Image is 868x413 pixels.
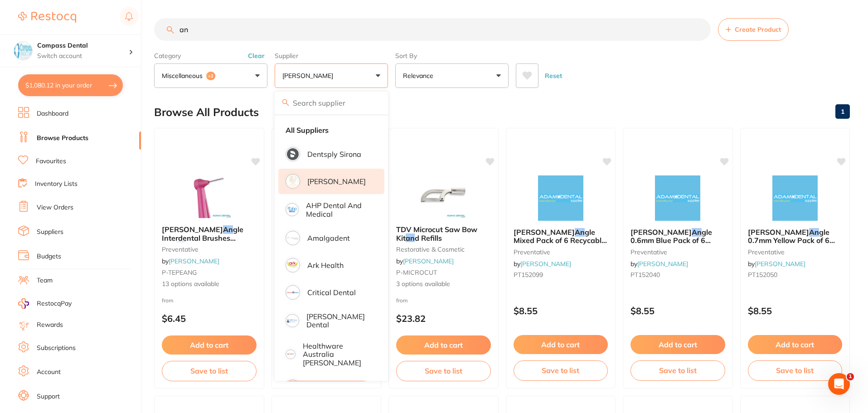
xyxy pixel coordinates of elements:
[162,268,197,277] span: P-TEPEANG
[396,361,491,381] button: Save to list
[748,228,843,245] b: TePe Angle 0.7mm Yellow Pack of 6 Recycable Cardboard
[306,201,372,218] p: AHP Dental and Medical
[245,52,267,60] button: Clear
[692,228,702,237] em: An
[287,316,298,326] img: Erskine Dental
[206,72,215,81] span: +2
[275,52,388,60] label: Supplier
[162,280,257,289] span: 13 options available
[396,225,491,242] b: TDV Microcut Saw Bow Kit and Refills
[287,232,299,244] img: Amalgadent
[514,335,608,354] button: Add to cart
[395,52,509,60] label: Sort By
[162,313,257,324] p: $6.45
[37,228,63,237] a: Suppliers
[162,246,257,253] small: preventative
[748,260,805,268] span: by
[514,248,608,256] small: preventative
[37,52,129,61] p: Switch account
[287,259,299,271] img: Ark Health
[18,298,72,309] a: RestocqPay
[287,204,297,215] img: AHP Dental and Medical
[278,121,384,140] li: Clear selection
[514,271,543,279] span: PT152099
[177,242,186,251] em: an
[718,18,789,41] button: Create Product
[306,312,372,329] p: [PERSON_NAME] Dental
[287,351,294,358] img: Healthware Australia Ridley
[307,177,366,185] p: [PERSON_NAME]
[396,268,437,277] span: P-MICROCUT
[396,280,491,289] span: 3 options available
[847,373,854,380] span: 1
[514,260,571,268] span: by
[14,42,32,60] img: Compass Dental
[630,228,725,245] b: TePe Angle 0.6mm Blue Pack of 6 Recycable Cardboard
[37,109,68,118] a: Dashboard
[648,175,707,221] img: TePe Angle 0.6mm Blue Pack of 6 Recycable Cardboard
[37,252,61,261] a: Budgets
[162,297,174,304] span: from
[748,335,843,354] button: Add to cart
[748,228,835,253] span: gle 0.7mm Yellow Pack of 6 Recycable Cardboard
[403,257,454,265] a: [PERSON_NAME]
[307,150,361,158] p: Dentsply Sirona
[828,373,850,395] iframe: Intercom live chat
[37,344,76,353] a: Subscriptions
[396,297,408,304] span: from
[403,71,437,80] p: Relevance
[303,342,372,367] p: Healthware Australia [PERSON_NAME]
[630,306,725,316] p: $8.55
[162,361,257,381] button: Save to list
[630,335,725,354] button: Add to cart
[307,288,356,296] p: Critical Dental
[162,71,206,80] p: miscellaneous
[748,248,843,256] small: preventative
[307,234,350,242] p: Amalgadent
[37,134,88,143] a: Browse Products
[396,313,491,324] p: $23.82
[35,180,78,189] a: Inventory Lists
[36,157,66,166] a: Favourites
[514,228,607,253] span: gle Mixed Pack of 6 Recycable Cardboard
[286,126,329,134] strong: All Suppliers
[162,225,243,251] span: gle Interdental Brushes 6/pk
[735,26,781,33] span: Create Product
[223,225,233,234] em: An
[514,306,608,316] p: $8.55
[531,175,590,221] img: TePe Angle Mixed Pack of 6 Recycable Cardboard
[766,175,824,221] img: TePe Angle 0.7mm Yellow Pack of 6 Recycable Cardboard
[287,175,299,187] img: Adam Dental
[542,63,565,88] button: Reset
[37,276,53,285] a: Team
[630,271,660,279] span: PT152040
[162,257,219,265] span: by
[37,368,61,377] a: Account
[575,228,585,237] em: An
[630,248,725,256] small: preventative
[406,233,415,243] em: an
[809,228,819,237] em: An
[154,18,711,41] input: Search Products
[37,299,72,308] span: RestocqPay
[162,225,223,234] span: [PERSON_NAME]
[630,260,688,268] span: by
[415,233,442,243] span: d Refills
[186,242,212,251] span: d 25/pk
[396,257,454,265] span: by
[630,228,692,237] span: [PERSON_NAME]
[275,92,388,114] input: Search supplier
[514,228,608,245] b: TePe Angle Mixed Pack of 6 Recycable Cardboard
[396,335,491,355] button: Add to cart
[287,287,299,298] img: Critical Dental
[395,63,509,88] button: Relevance
[307,261,344,269] p: Ark Health
[37,203,73,212] a: View Orders
[630,360,725,380] button: Save to list
[162,225,257,242] b: TePe Angle Interdental Brushes 6/pk and 25/pk
[630,228,712,253] span: gle 0.6mm Blue Pack of 6 Recycable Cardboard
[37,41,129,50] h4: Compass Dental
[514,228,575,237] span: [PERSON_NAME]
[748,306,843,316] p: $8.55
[18,298,29,309] img: RestocqPay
